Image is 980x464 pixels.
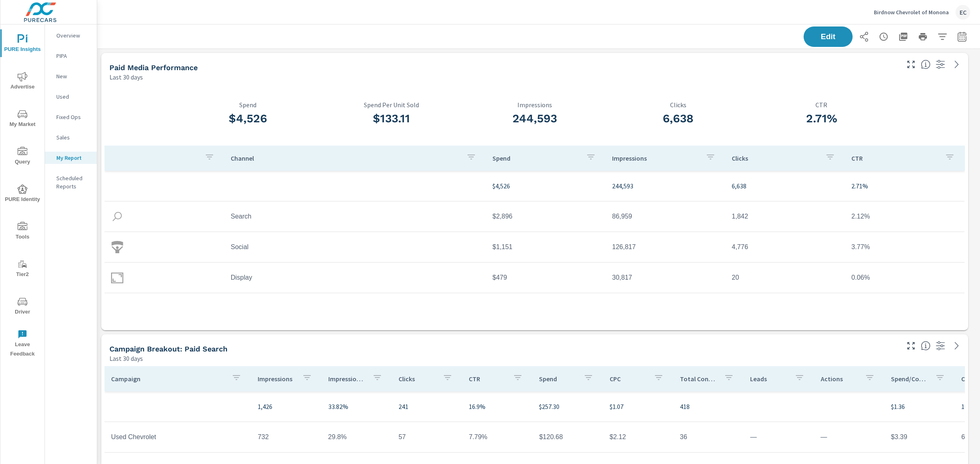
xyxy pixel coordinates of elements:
[904,58,918,71] button: Make Fullscreen
[320,112,463,126] h3: $133.11
[320,101,463,108] p: Spend Per Unit Sold
[606,237,725,257] td: 126,817
[955,5,970,20] div: EC
[680,375,717,383] p: Total Conversions
[904,339,918,352] button: Make Fullscreen
[612,181,719,191] p: 244,593
[258,402,315,411] p: 1,426
[725,267,845,288] td: 20
[725,237,845,257] td: 4,776
[109,345,227,353] h5: Campaign Breakout: Paid Search
[606,206,725,227] td: 86,959
[680,402,737,411] p: 418
[891,375,929,383] p: Spend/Conversion
[845,267,964,288] td: 0.06%
[111,210,123,223] img: icon-search.svg
[45,91,97,103] div: Used
[56,93,90,101] p: Used
[258,375,295,383] p: Impressions
[750,112,893,126] h3: 2.71%
[750,375,788,383] p: Leads
[851,154,938,162] p: CTR
[895,29,911,45] button: "Export Report to PDF"
[0,24,45,362] div: nav menu
[231,154,460,162] p: Channel
[3,184,42,204] span: PURE Identity
[328,402,385,411] p: 33.82%
[109,63,198,72] h5: Paid Media Performance
[492,181,599,191] p: $4,526
[45,152,97,164] div: My Report
[462,427,532,447] td: 7.79%
[814,427,884,447] td: —
[812,33,844,40] span: Edit
[486,237,606,257] td: $1,151
[328,375,366,383] p: Impression Share
[176,112,320,126] h3: $4,526
[891,402,948,411] p: $1.36
[56,174,90,190] p: Scheduled Reports
[251,427,321,447] td: 732
[224,206,486,227] td: Search
[399,402,456,411] p: 241
[3,72,42,92] span: Advertise
[45,29,97,42] div: Overview
[804,27,853,47] button: Edit
[606,101,750,108] p: Clicks
[56,52,90,60] p: PIPA
[45,50,97,62] div: PIPA
[851,181,958,191] p: 2.71%
[56,133,90,141] p: Sales
[322,427,392,447] td: 29.8%
[486,206,606,227] td: $2,896
[610,375,647,383] p: CPC
[610,402,667,411] p: $1.07
[539,402,596,411] p: $257.30
[399,375,436,383] p: Clicks
[874,9,949,16] p: Birdnow Chevrolet of Monona
[845,206,964,227] td: 2.12%
[934,29,951,45] button: Apply Filters
[744,427,814,447] td: —
[111,272,123,284] img: icon-display.svg
[105,427,251,447] td: Used Chevrolet
[176,101,320,108] p: Spend
[45,111,97,123] div: Fixed Ops
[45,70,97,82] div: New
[603,427,673,447] td: $2.12
[492,154,579,162] p: Spend
[111,375,225,383] p: Campaign
[732,154,819,162] p: Clicks
[469,402,526,411] p: 16.9%
[45,131,97,144] div: Sales
[950,58,963,71] a: See more details in report
[3,147,42,167] span: Query
[673,427,744,447] td: 36
[725,206,845,227] td: 1,842
[224,237,486,257] td: Social
[56,72,90,80] p: New
[750,101,893,108] p: CTR
[3,222,42,242] span: Tools
[532,427,603,447] td: $120.68
[606,112,750,126] h3: 6,638
[463,101,606,108] p: Impressions
[950,339,963,352] a: See more details in report
[392,427,462,447] td: 57
[3,297,42,317] span: Driver
[3,329,42,359] span: Leave Feedback
[3,34,42,54] span: PURE Insights
[732,181,838,191] p: 6,638
[606,267,725,288] td: 30,817
[56,31,90,40] p: Overview
[884,427,955,447] td: $3.39
[469,375,506,383] p: CTR
[845,237,964,257] td: 3.77%
[856,29,872,45] button: Share Report
[921,60,931,69] span: Understand performance metrics over the selected time range.
[56,154,90,162] p: My Report
[45,172,97,192] div: Scheduled Reports
[56,113,90,121] p: Fixed Ops
[921,341,931,351] span: This is a summary of Search performance results by campaign. Each column can be sorted.
[539,375,577,383] p: Spend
